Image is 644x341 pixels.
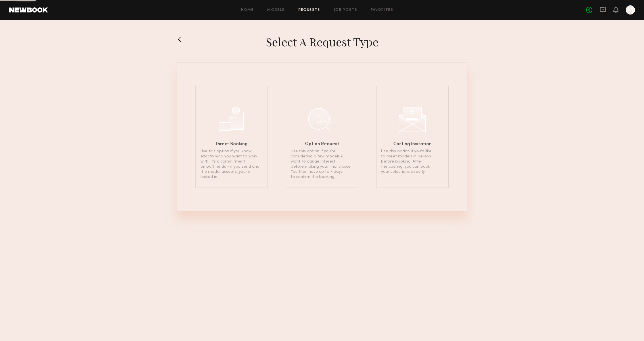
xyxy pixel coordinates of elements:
[241,8,254,12] a: Home
[298,8,320,12] a: Requests
[266,35,379,49] h1: Select a Request Type
[267,8,285,12] a: Models
[371,8,393,12] a: Favorites
[200,149,263,180] p: Use this option if you know exactly who you want to work with. It’s a commitment on both ends - i...
[376,86,449,188] a: Casting InvitationUse this option if you’d like to meet models in person before booking. After th...
[195,86,268,188] a: Direct BookingUse this option if you know exactly who you want to work with. It’s a commitment on...
[291,149,353,180] p: Use this option if you’re considering a few models & want to gauge interest before making your fi...
[286,86,358,188] a: Option RequestUse this option if you’re considering a few models & want to gauge interest before ...
[393,142,432,147] h6: Casting Invitation
[334,8,357,12] a: Job Posts
[626,5,635,14] a: M
[305,142,339,147] h6: Option Request
[216,142,248,147] h6: Direct Booking
[381,149,444,174] p: Use this option if you’d like to meet models in person before booking. After the casting, you can...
